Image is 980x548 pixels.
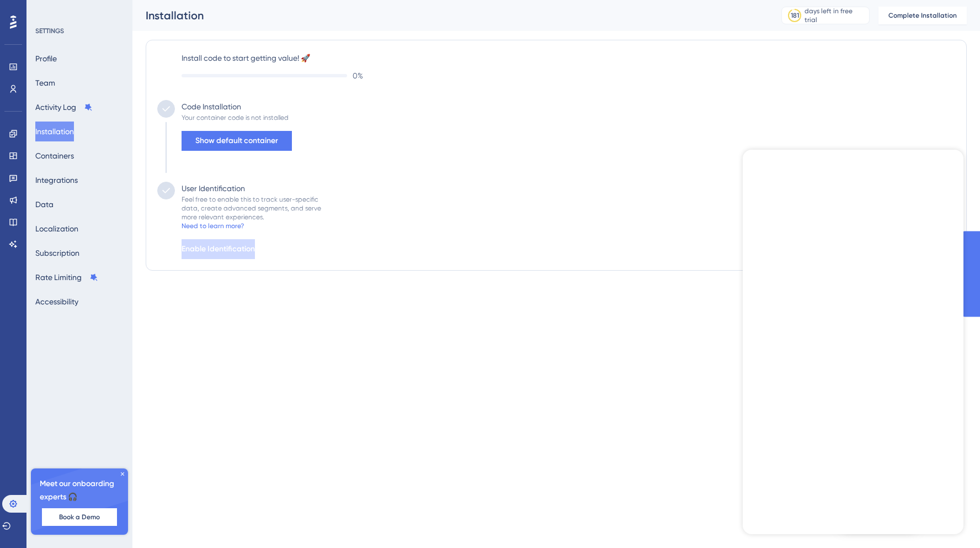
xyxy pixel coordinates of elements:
span: Complete Installation [888,11,957,20]
span: Enable Identification [182,243,255,256]
button: Book a Demo [42,508,117,526]
div: Your container code is not installed [182,113,289,122]
button: Complete Installation [878,7,967,24]
div: days left in free trial [805,7,866,24]
button: Enable Identification [182,239,255,259]
span: 0 % [353,69,363,82]
div: Feel free to enable this to track user-specific data, create advanced segments, and serve more re... [182,195,321,222]
div: Need to learn more? [182,222,244,230]
div: Code Installation [182,100,241,113]
iframe: UserGuiding AI Assistant [743,150,963,534]
button: Show default container [182,131,292,151]
label: Install code to start getting value! 🚀 [182,51,955,65]
span: Book a Demo [59,513,100,521]
div: 181 [791,11,799,20]
div: User Identification [182,182,245,195]
span: Meet our onboarding experts 🎧 [40,477,119,504]
span: Show default container [195,134,278,147]
div: Installation [146,8,754,23]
